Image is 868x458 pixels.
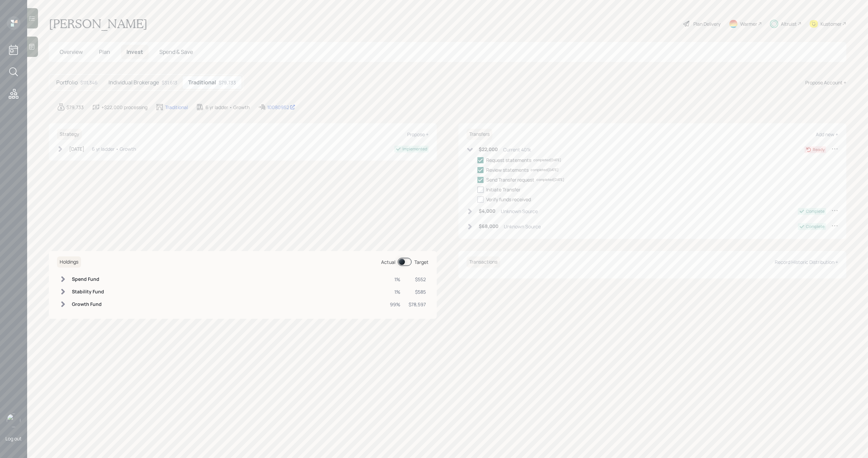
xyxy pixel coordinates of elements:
h6: Spend Fund [72,276,104,282]
div: Kustomer [821,20,842,27]
div: completed [DATE] [531,167,558,172]
div: Send Transfer request [486,176,534,183]
h6: Strategy [57,129,82,140]
div: Unknown Source [504,223,541,230]
div: Record Historic Distribution + [775,259,838,265]
h1: [PERSON_NAME] [49,16,147,31]
div: Request statements [486,157,531,164]
img: michael-russo-headshot.png [7,414,20,427]
div: $78,597 [409,301,426,308]
h6: $4,000 [479,208,495,214]
div: Implemented [402,146,427,152]
h6: $68,000 [479,224,498,229]
div: $552 [409,276,426,283]
span: Invest [126,48,143,56]
div: Verify funds received [486,196,531,203]
div: Log out [5,435,22,442]
div: 1% [390,288,400,295]
div: Plan Delivery [693,20,721,27]
div: Target [414,258,429,266]
span: Overview [60,48,83,56]
h6: Holdings [57,256,81,268]
div: $79,733 [219,79,236,86]
div: $585 [409,288,426,295]
h5: Portfolio [56,79,78,86]
div: Initiate Transfer [486,186,520,193]
div: 10080952 [267,104,295,111]
div: completed [DATE] [533,158,561,163]
h6: $22,000 [479,147,498,152]
div: $79,733 [66,104,84,111]
h6: Stability Fund [72,289,104,295]
div: 1% [390,276,400,283]
div: completed [DATE] [536,177,564,182]
div: Traditional [165,104,188,111]
div: Altruist [781,20,797,27]
h5: Individual Brokerage [108,79,159,86]
h6: Transfers [467,129,492,140]
div: +$22,000 processing [101,104,147,111]
div: [DATE] [69,145,84,152]
div: Add new + [816,131,838,138]
div: Review statements [486,166,529,173]
div: Complete [806,224,825,230]
div: Actual [381,258,395,266]
div: Ready [813,147,825,153]
h6: Growth Fund [72,301,104,307]
h6: Transactions [467,256,500,268]
span: Plan [99,48,110,56]
div: Propose Account + [805,79,846,86]
div: Warmer [740,20,757,27]
div: 6 yr ladder • Growth [92,145,136,152]
div: Current 401k [503,146,531,153]
span: Spend & Save [159,48,193,56]
h5: Traditional [188,79,216,86]
div: Complete [806,208,825,214]
div: Propose + [407,131,429,138]
div: $111,346 [80,79,98,86]
div: 6 yr ladder • Growth [205,104,250,111]
div: $31,613 [162,79,177,86]
div: 99% [390,301,400,308]
div: Unknown Source [501,208,538,215]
